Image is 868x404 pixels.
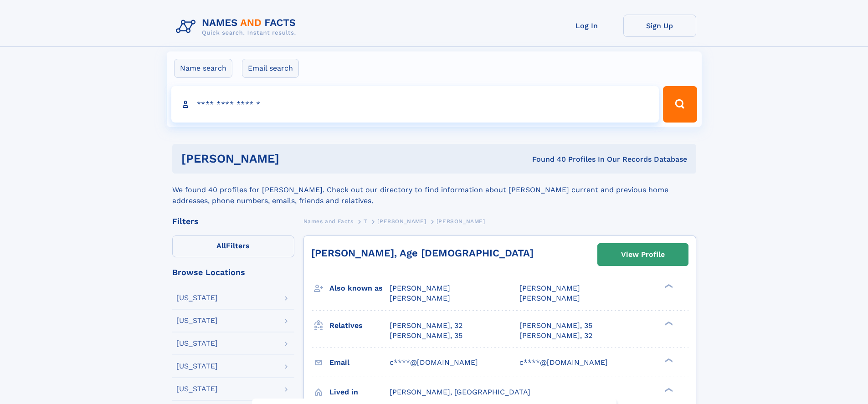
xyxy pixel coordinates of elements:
[172,217,294,225] div: Filters
[311,247,534,259] a: [PERSON_NAME], Age [DEMOGRAPHIC_DATA]
[176,385,218,393] div: [US_STATE]
[519,321,592,331] a: [PERSON_NAME], 35
[303,215,354,227] a: Names and Facts
[519,294,580,302] span: [PERSON_NAME]
[519,331,592,341] a: [PERSON_NAME], 32
[663,387,673,393] div: ❯
[176,294,218,302] div: [US_STATE]
[181,153,406,164] h1: [PERSON_NAME]
[390,294,450,302] span: [PERSON_NAME]
[550,15,623,37] a: Log In
[663,86,697,123] button: Search Button
[406,154,687,164] div: Found 40 Profiles In Our Records Database
[598,244,688,266] a: View Profile
[176,363,218,370] div: [US_STATE]
[176,317,218,324] div: [US_STATE]
[390,284,450,292] span: [PERSON_NAME]
[390,331,462,341] a: [PERSON_NAME], 35
[242,59,299,78] label: Email search
[176,340,218,347] div: [US_STATE]
[171,86,659,123] input: search input
[621,244,665,265] div: View Profile
[329,318,390,333] h3: Relatives
[329,355,390,370] h3: Email
[329,384,390,400] h3: Lived in
[172,15,303,39] img: Logo Names and Facts
[216,241,226,250] span: All
[172,268,294,276] div: Browse Locations
[174,59,232,78] label: Name search
[329,281,390,296] h3: Also known as
[172,174,696,206] div: We found 40 profiles for [PERSON_NAME]. Check out our directory to find information about [PERSON...
[663,357,673,363] div: ❯
[663,320,673,326] div: ❯
[519,284,580,292] span: [PERSON_NAME]
[172,235,294,257] label: Filters
[377,218,426,225] span: [PERSON_NAME]
[390,321,462,331] a: [PERSON_NAME], 32
[623,15,696,37] a: Sign Up
[390,388,530,396] span: [PERSON_NAME], [GEOGRAPHIC_DATA]
[437,218,485,225] span: [PERSON_NAME]
[364,215,367,227] a: T
[377,215,426,227] a: [PERSON_NAME]
[364,218,367,225] span: T
[663,283,673,289] div: ❯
